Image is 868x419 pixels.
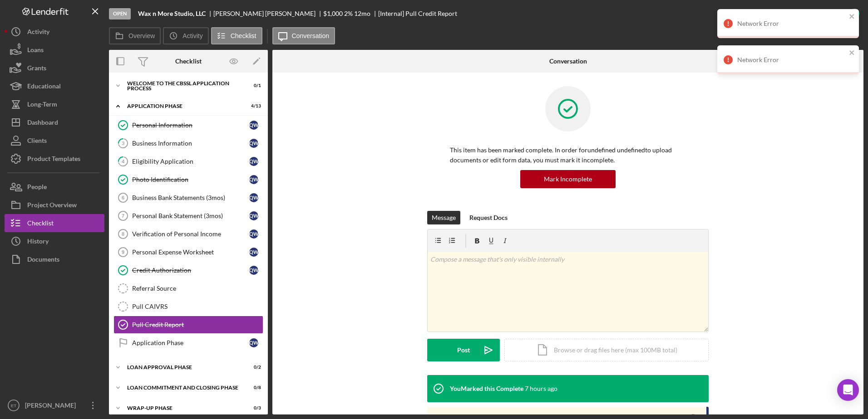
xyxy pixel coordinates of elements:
[249,175,258,184] div: Q W
[127,103,238,109] div: Application Phase
[27,214,54,234] div: Checklist
[525,385,557,392] time: 2025-10-13 14:15
[5,214,104,232] button: Checklist
[544,170,592,188] div: Mark Incomplete
[113,189,263,207] a: 6Business Bank Statements (3mos)QW
[113,152,263,171] a: 4Eligibility ApplicationQW
[122,213,124,219] tspan: 7
[27,59,46,79] div: Grants
[427,211,460,224] button: Message
[109,8,131,19] div: Open
[132,140,249,147] div: Business Information
[5,396,104,414] button: ET[PERSON_NAME]
[113,297,263,316] a: Pull CAIVRS
[27,196,77,216] div: Project Overview
[27,232,49,253] div: History
[249,211,258,220] div: Q W
[113,334,263,352] a: Application PhaseQW
[272,27,335,44] button: Conversation
[122,195,124,200] tspan: 6
[132,267,249,274] div: Credit Authorization
[5,150,104,168] button: Product Templates
[427,339,500,361] button: Post
[132,303,263,310] div: Pull CAIVRS
[249,157,258,166] div: Q W
[5,250,104,268] button: Documents
[122,158,125,164] tspan: 4
[182,32,202,39] label: Activity
[249,338,258,347] div: Q W
[138,10,206,17] b: Wax n More Studio, LLC
[469,211,508,224] div: Request Docs
[127,365,238,370] div: Loan Approval Phase
[5,232,104,250] a: History
[113,171,263,189] a: Photo IdentificationQW
[132,248,249,256] div: Personal Expense Worksheet
[231,32,256,39] label: Checklist
[213,10,323,17] div: [PERSON_NAME] [PERSON_NAME]
[520,170,616,188] button: Mark Incomplete
[5,59,104,77] button: Grants
[292,32,330,39] label: Conversation
[132,176,249,183] div: Photo Identification
[27,95,57,116] div: Long-Term
[27,132,47,152] div: Clients
[132,285,263,292] div: Referral Source
[27,178,47,198] div: People
[113,279,263,297] a: Referral Source
[465,211,512,224] button: Request Docs
[5,132,104,150] button: Clients
[849,49,855,58] button: close
[249,248,258,257] div: Q W
[127,81,238,91] div: Welcome to the CBSSL Application Process
[5,196,104,214] button: Project Overview
[23,396,82,417] div: [PERSON_NAME]
[27,77,61,97] div: Educational
[849,13,855,21] button: close
[5,41,104,59] button: Loans
[113,261,263,279] a: Credit AuthorizationQW
[249,139,258,148] div: Q W
[816,5,843,23] div: Complete
[27,23,49,43] div: Activity
[132,122,249,129] div: Personal Information
[249,266,258,275] div: Q W
[249,121,258,130] div: Q W
[132,321,263,328] div: Pull Credit Report
[132,158,249,165] div: Eligibility Application
[354,10,370,17] div: 12 mo
[245,405,261,411] div: 0 / 3
[450,145,686,166] p: This item has been marked complete. In order for undefined undefined to upload documents or edit ...
[245,83,261,88] div: 0 / 1
[5,95,104,113] button: Long-Term
[450,385,523,392] div: You Marked this Complete
[737,56,846,63] div: Network Error
[27,150,80,170] div: Product Templates
[249,229,258,239] div: Q W
[457,339,470,361] div: Post
[5,178,104,196] button: People
[113,207,263,225] a: 7Personal Bank Statement (3mos)QW
[11,403,16,408] text: ET
[27,41,44,61] div: Loans
[113,116,263,134] a: Personal InformationQW
[27,250,59,271] div: Documents
[132,339,249,346] div: Application Phase
[837,379,859,401] div: Open Intercom Messenger
[113,243,263,261] a: 9Personal Expense WorksheetQW
[5,113,104,132] button: Dashboard
[113,134,263,152] a: 3Business InformationQW
[344,10,353,17] div: 2 %
[127,385,238,390] div: Loan Commitment and Closing Phase
[5,77,104,95] button: Educational
[175,58,202,65] div: Checklist
[5,23,104,41] button: Activity
[128,32,155,39] label: Overview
